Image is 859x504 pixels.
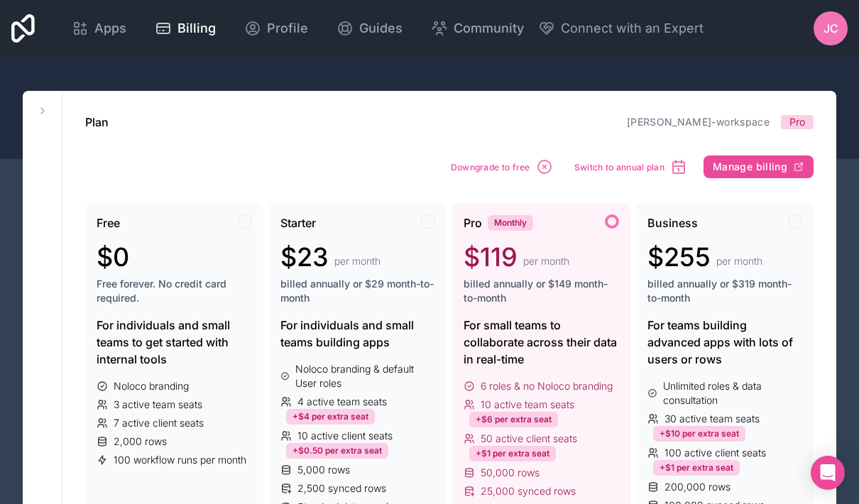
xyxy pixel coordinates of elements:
[481,432,577,446] span: 50 active client seats
[97,277,252,305] span: Free forever. No credit card required.
[280,317,436,351] div: For individuals and small teams building apps
[647,277,803,305] span: billed annually or $319 month-to-month
[464,317,619,368] div: For small teams to collaborate across their data in real-time
[85,114,109,131] h1: Plan
[647,214,698,231] span: Business
[94,18,126,38] span: Apps
[664,480,731,494] span: 200,000 rows
[114,453,246,467] span: 100 workflow runs per month
[359,18,403,38] span: Guides
[295,362,435,390] span: Noloco branding & default User roles
[569,153,692,180] button: Switch to annual plan
[469,412,558,427] div: +$6 per extra seat
[481,466,540,480] span: 50,000 rows
[280,277,436,305] span: billed annually or $29 month-to-month
[97,214,120,231] span: Free
[297,481,386,495] span: 2,500 synced rows
[811,456,845,490] div: Open Intercom Messenger
[664,412,760,426] span: 30 active team seats
[664,446,766,460] span: 100 active client seats
[481,484,576,498] span: 25,000 synced rows
[464,214,482,231] span: Pro
[114,379,189,393] span: Noloco branding
[824,20,838,37] span: JC
[488,215,533,231] div: Monthly
[469,446,556,461] div: +$1 per extra seat
[451,162,530,172] span: Downgrade to free
[523,254,569,268] span: per month
[420,13,535,44] a: Community
[464,243,518,271] span: $119
[325,13,414,44] a: Guides
[716,254,762,268] span: per month
[267,18,308,38] span: Profile
[280,214,316,231] span: Starter
[297,463,350,477] span: 5,000 rows
[297,429,393,443] span: 10 active client seats
[334,254,381,268] span: per month
[653,460,740,476] div: +$1 per extra seat
[97,243,129,271] span: $0
[297,395,387,409] span: 4 active team seats
[713,160,787,173] span: Manage billing
[481,379,613,393] span: 6 roles & no Noloco branding
[653,426,745,442] div: +$10 per extra seat
[177,18,216,38] span: Billing
[538,18,704,38] button: Connect with an Expert
[143,13,227,44] a: Billing
[60,13,138,44] a: Apps
[233,13,319,44] a: Profile
[286,443,388,459] div: +$0.50 per extra seat
[627,116,770,128] a: [PERSON_NAME]-workspace
[280,243,329,271] span: $23
[663,379,802,407] span: Unlimited roles & data consultation
[97,317,252,368] div: For individuals and small teams to get started with internal tools
[789,115,805,129] span: Pro
[454,18,524,38] span: Community
[561,18,704,38] span: Connect with an Expert
[114,398,202,412] span: 3 active team seats
[647,317,803,368] div: For teams building advanced apps with lots of users or rows
[464,277,619,305] span: billed annually or $149 month-to-month
[481,398,574,412] span: 10 active team seats
[114,416,204,430] span: 7 active client seats
[446,153,558,180] button: Downgrade to free
[286,409,375,424] div: +$4 per extra seat
[704,155,814,178] button: Manage billing
[114,434,167,449] span: 2,000 rows
[574,162,664,172] span: Switch to annual plan
[647,243,711,271] span: $255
